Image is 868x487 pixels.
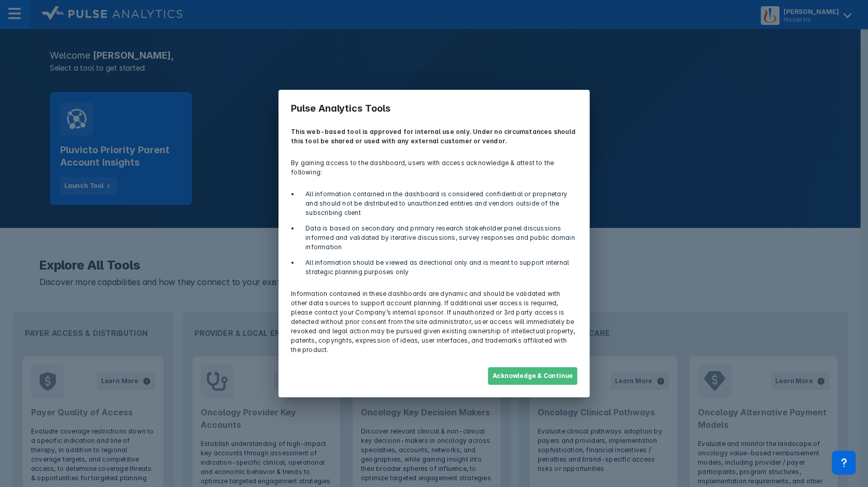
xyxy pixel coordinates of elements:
h3: Pulse Analytics Tools [285,96,583,121]
p: Information contained in these dashboards are dynamic and should be validated with other data sou... [285,283,583,361]
li: All information contained in the dashboard is considered confidential or proprietary and should n... [299,190,577,218]
p: This web-based tool is approved for internal use only. Under no circumstances should this tool be... [285,121,583,152]
li: Data is based on secondary and primary research stakeholder panel discussions informed and valida... [299,224,577,252]
button: Acknowledge & Continue [488,367,577,385]
li: All information should be viewed as directional only and is meant to support internal strategic p... [299,258,577,277]
div: Contact Support [832,451,856,475]
p: By gaining access to the dashboard, users with access acknowledge & attest to the following: [285,152,583,183]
